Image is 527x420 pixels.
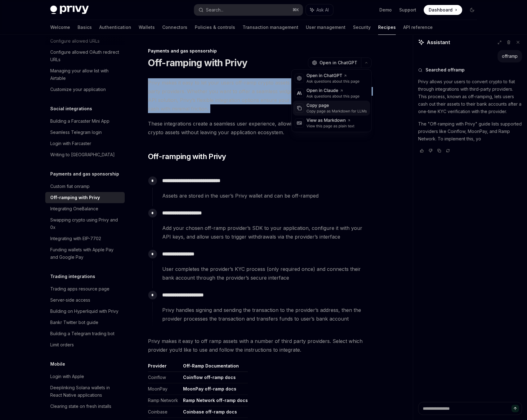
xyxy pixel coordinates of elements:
[162,306,371,323] span: Privy handles signing and sending the transaction to the provider’s address, then the provider pr...
[418,120,522,143] p: The "Off-ramping with Privy" guide lists supported providers like Coinflow, MoonPay, and Ramp Net...
[162,224,371,241] span: Add your chosen off-ramp provider’s SDK to your application, configure it with your API keys, and...
[183,398,248,403] a: Ramp Network off-ramp docs
[50,360,65,368] h5: Mobile
[148,152,226,162] span: Off-ramping with Privy
[45,149,125,160] a: Writing to [GEOGRAPHIC_DATA]
[243,20,298,35] a: Transaction management
[45,306,125,317] a: Building on Hyperliquid with Privy
[511,405,519,412] button: Send message
[162,265,371,282] span: User completes the provider’s KYC process (only required once) and connects their bank account th...
[162,20,187,35] a: Connectors
[148,363,181,372] th: Provider
[50,105,92,112] h5: Social integrations
[502,53,518,59] div: offramp
[148,119,372,137] span: These integrations create a seamless user experience, allowing your users to cash out their crypt...
[45,328,125,339] a: Building a Telegram trading bot
[99,20,131,35] a: Authentication
[399,7,416,13] a: Support
[45,233,125,244] a: Integrating with EIP-7702
[50,183,90,190] div: Custom fiat onramp
[45,116,125,127] a: Building a Farcaster Mini App
[50,319,98,326] div: Bankr Twitter bot guide
[306,94,360,99] div: Ask questions about this page
[418,67,522,73] button: Searched offramp
[50,86,106,93] div: Customize your application
[50,285,109,293] div: Trading apps resource page
[50,194,100,201] div: Off-ramping with Privy
[45,371,125,382] a: Login with Apple
[50,20,70,35] a: Welcome
[50,6,89,14] img: dark logo
[306,124,355,129] div: View this page as plain text
[45,294,125,306] a: Server-side access
[183,409,237,415] a: Coinbase off-ramp docs
[45,127,125,138] a: Seamless Telegram login
[50,341,74,349] div: Limit orders
[306,117,355,124] div: View as Markdown
[50,403,111,410] div: Clearing state on fresh installs
[45,65,125,84] a: Managing your allow list with Airtable
[306,20,346,35] a: User management
[403,20,433,35] a: API reference
[139,20,155,35] a: Wallets
[45,181,125,192] a: Custom fiat onramp
[45,203,125,214] a: Integrating OneBalance
[45,382,125,401] a: Deeplinking Solana wallets in React Native applications
[50,67,121,82] div: Managing your allow list with Airtable
[45,214,125,233] a: Swapping crypto using Privy and 0x
[45,138,125,149] a: Login with Farcaster
[148,78,372,113] span: Privy makes it easy to let your users off-ramp crypto assets to fiat by integrating with third-pa...
[50,373,84,380] div: Login with Apple
[148,48,372,54] div: Payments and gas sponsorship
[50,308,118,315] div: Building on Hyperliquid with Privy
[195,20,235,35] a: Policies & controls
[148,57,248,68] h1: Off-ramping with Privy
[429,7,453,13] span: Dashboard
[50,205,98,212] div: Integrating OneBalance
[45,317,125,328] a: Bankr Twitter bot guide
[162,191,371,200] span: Assets are stored in the user’s Privy wallet and can be off-ramped
[148,395,181,406] td: Ramp Network
[50,384,121,399] div: Deeplinking Solana wallets in React Native applications
[426,67,465,73] span: Searched offramp
[45,339,125,350] a: Limit orders
[306,109,367,114] div: Copy page as Markdown for LLMs
[427,39,450,46] span: Assistant
[379,7,392,13] a: Demo
[50,170,119,178] h5: Payments and gas sponsorship
[50,117,109,125] div: Building a Farcaster Mini App
[306,73,360,79] div: Open in ChatGPT
[50,151,115,158] div: Writing to [GEOGRAPHIC_DATA]
[316,7,329,13] span: Ask AI
[45,283,125,294] a: Trading apps resource page
[306,79,360,84] div: Ask questions about this page
[50,216,121,231] div: Swapping crypto using Privy and 0x
[306,103,367,109] div: Copy page
[45,244,125,263] a: Funding wallets with Apple Pay and Google Pay
[467,5,477,15] button: Toggle dark mode
[183,375,236,380] a: Coinflow off-ramp docs
[148,406,181,418] td: Coinbase
[319,60,357,66] span: Open in ChatGPT
[50,296,90,304] div: Server-side access
[293,7,299,12] span: ⌘ K
[50,48,121,63] div: Configure allowed OAuth redirect URLs
[306,4,333,16] button: Ask AI
[50,246,121,261] div: Funding wallets with Apple Pay and Google Pay
[45,401,125,412] a: Clearing state on fresh installs
[424,5,462,15] a: Dashboard
[45,84,125,95] a: Customize your application
[306,88,360,94] div: Open in Claude
[50,235,101,242] div: Integrating with EIP-7702
[206,6,223,14] div: Search...
[183,386,236,392] a: MoonPay off-ramp docs
[50,129,102,136] div: Seamless Telegram login
[45,47,125,65] a: Configure allowed OAuth redirect URLs
[50,330,114,337] div: Building a Telegram trading bot
[308,57,361,68] button: Open in ChatGPT
[148,337,372,354] span: Privy makes it easy to off ramp assets with a number of third party providers. Select which provi...
[418,78,522,115] p: Privy allows your users to convert crypto to fiat through integrations with third-party providers...
[148,372,181,383] td: Coinflow
[50,140,91,147] div: Login with Farcaster
[148,383,181,395] td: MoonPay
